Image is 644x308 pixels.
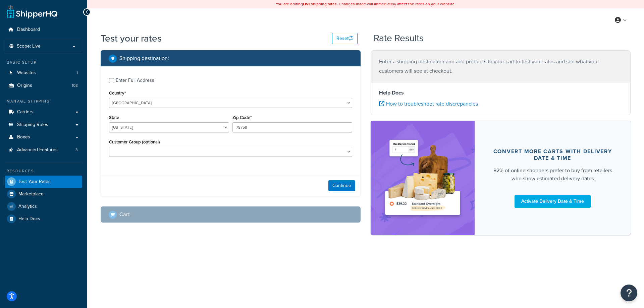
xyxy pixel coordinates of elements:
span: 1 [76,70,78,76]
p: Enter a shipping destination and add products to your cart to test your rates and see what your c... [379,57,622,76]
h4: Help Docs [379,89,622,97]
div: 82% of online shoppers prefer to buy from retailers who show estimated delivery dates [491,167,614,183]
a: Websites1 [5,67,82,79]
a: Marketplace [5,188,82,200]
span: 3 [75,147,78,153]
h2: Shipping destination : [119,55,169,61]
span: Test Your Rates [18,179,51,185]
span: Shipping Rules [17,122,48,128]
a: Test Your Rates [5,176,82,188]
span: Dashboard [17,27,40,33]
div: Convert more carts with delivery date & time [491,148,614,162]
button: Open Resource Center [621,285,637,301]
h2: Rate Results [374,33,424,44]
span: Websites [17,70,36,76]
div: Basic Setup [5,60,82,65]
h2: Cart : [119,211,130,218]
a: Shipping Rules [5,119,82,131]
a: How to troubleshoot rate discrepancies [379,100,478,108]
input: Enter Full Address [109,78,114,83]
a: Analytics [5,200,82,212]
label: Zip Code* [232,115,252,120]
span: Marketplace [18,191,44,197]
a: Boxes [5,131,82,143]
div: Manage Shipping [5,99,82,104]
a: Carriers [5,106,82,118]
span: Advanced Features [17,147,58,153]
a: Help Docs [5,213,82,225]
span: Scope: Live [17,44,41,49]
img: feature-image-ddt-36eae7f7280da8017bfb280eaccd9c446f90b1fe08728e4019434db127062ab4.png [381,131,465,225]
span: Analytics [18,204,37,209]
a: Dashboard [5,23,82,36]
a: Origins108 [5,79,82,92]
label: Country* [109,90,126,96]
a: Activate Delivery Date & Time [515,195,591,208]
span: Boxes [17,134,30,140]
b: LIVE [303,1,311,7]
button: Reset [332,33,358,44]
span: Help Docs [18,216,40,222]
span: 108 [72,83,78,88]
label: State [109,115,119,120]
span: Origins [17,83,32,88]
label: Customer Group (optional) [109,139,160,144]
h1: Test your rates [101,32,162,45]
li: Advanced Features [5,144,82,156]
li: Origins [5,79,82,92]
div: Enter Full Address [116,76,154,85]
a: Advanced Features3 [5,144,82,156]
button: Continue [328,180,355,191]
span: Carriers [17,109,34,115]
div: Resources [5,168,82,174]
li: Websites [5,67,82,79]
